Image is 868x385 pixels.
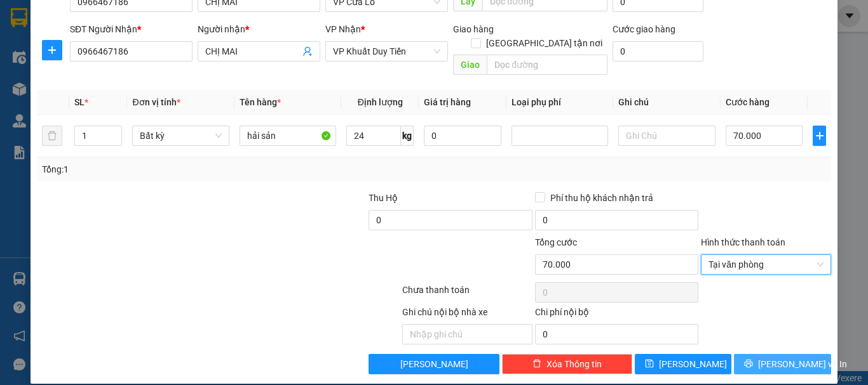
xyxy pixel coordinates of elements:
[532,359,541,369] span: delete
[535,237,577,247] span: Tổng cước
[506,90,613,115] th: Loại phụ phí
[701,237,785,247] label: Hình thức thanh toán
[618,126,715,146] input: Ghi Chú
[424,126,501,146] input: 0
[424,97,471,107] span: Giá trị hàng
[635,354,732,374] button: save[PERSON_NAME]
[132,97,180,107] span: Đơn vị tính
[744,359,753,369] span: printer
[453,24,494,34] span: Giao hàng
[42,162,336,176] div: Tổng: 1
[502,354,632,374] button: deleteXóa Thông tin
[758,357,847,371] span: [PERSON_NAME] và In
[401,283,534,305] div: Chưa thanh toán
[613,41,703,62] input: Cước giao hàng
[709,255,824,274] span: Tại văn phòng
[481,36,607,50] span: [GEOGRAPHIC_DATA] tận nơi
[119,47,531,63] li: Hotline: 02386655777, 02462925925, 0944789456
[74,97,85,107] span: SL
[659,357,727,371] span: [PERSON_NAME]
[240,97,281,107] span: Tên hàng
[369,193,398,203] span: Thu Hộ
[325,24,361,34] span: VP Nhận
[402,305,532,324] div: Ghi chú nội bộ nhà xe
[401,126,414,146] span: kg
[70,22,193,36] div: SĐT Người Nhận
[535,305,698,324] div: Chi phí nội bộ
[813,131,825,141] span: plus
[453,55,487,75] span: Giao
[645,359,654,369] span: save
[119,31,531,47] li: [PERSON_NAME], [PERSON_NAME]
[302,46,313,56] span: user-add
[198,22,320,36] div: Người nhận
[813,126,826,146] button: plus
[43,45,62,55] span: plus
[613,90,720,115] th: Ghi chú
[42,126,62,146] button: delete
[16,92,141,113] b: GỬI : VP Cửa Lò
[613,24,675,34] label: Cước giao hàng
[400,357,468,371] span: [PERSON_NAME]
[487,55,607,75] input: Dọc đường
[42,40,62,60] button: plus
[726,97,770,107] span: Cước hàng
[240,126,336,146] input: VD: Bàn, Ghế
[402,324,532,344] input: Nhập ghi chú
[545,191,658,205] span: Phí thu hộ khách nhận trả
[140,126,221,145] span: Bất kỳ
[16,16,79,79] img: logo.jpg
[546,357,602,371] span: Xóa Thông tin
[358,97,403,107] span: Định lượng
[333,42,440,61] span: VP Khuất Duy Tiến
[734,354,831,374] button: printer[PERSON_NAME] và In
[369,354,499,374] button: [PERSON_NAME]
